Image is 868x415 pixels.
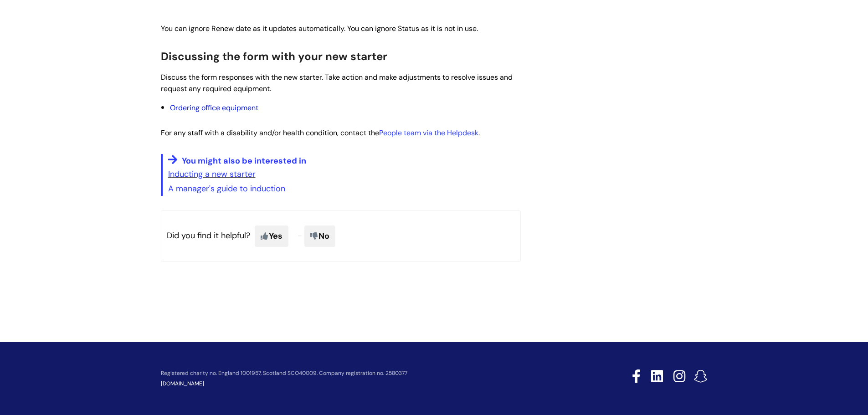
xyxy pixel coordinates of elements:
span: You can ignore Renew date as it updates automatically. You can ignore Status as it is not in use. [161,24,478,33]
span: Discussing the form with your new starter [161,49,387,63]
a: Ordering office equipment [170,103,258,113]
span: No [304,225,335,246]
p: Registered charity no. England 1001957, Scotland SCO40009. Company registration no. 2580377 [161,370,567,376]
p: Did you find it helpful? [161,210,521,261]
span: Discuss the form responses with the new starter. Take action and make adjustments to resolve issu... [161,72,513,93]
a: People team via the Helpdesk [379,128,478,138]
span: Yes [255,225,288,246]
a: [DOMAIN_NAME] [161,380,204,387]
a: Inducting a new starter [168,169,256,179]
a: A manager's guide to induction [168,183,285,194]
span: For any staff with a disability and/or health condition, contact the . [161,128,480,138]
span: You might also be interested in [182,155,306,166]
